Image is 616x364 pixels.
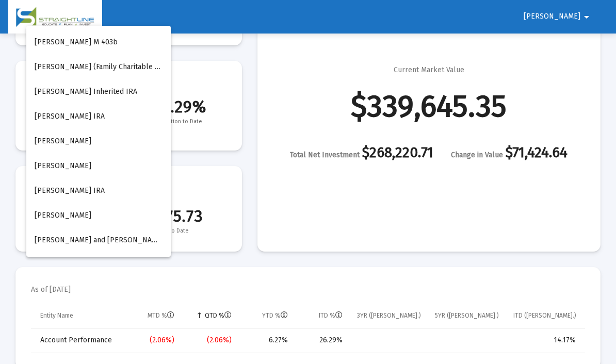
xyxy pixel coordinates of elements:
button: [PERSON_NAME] IRA [26,104,171,129]
button: [PERSON_NAME] IRA [26,178,171,203]
span: [PERSON_NAME] and [PERSON_NAME] [35,236,164,244]
button: [PERSON_NAME] Inherited IRA [26,79,171,104]
button: [PERSON_NAME] [26,203,171,228]
button: [PERSON_NAME] (Family Charitable Acct) Unknown [26,55,171,79]
button: [PERSON_NAME] [26,129,171,154]
button: [PERSON_NAME] M 403b [26,30,171,55]
button: [PERSON_NAME] [26,154,171,178]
